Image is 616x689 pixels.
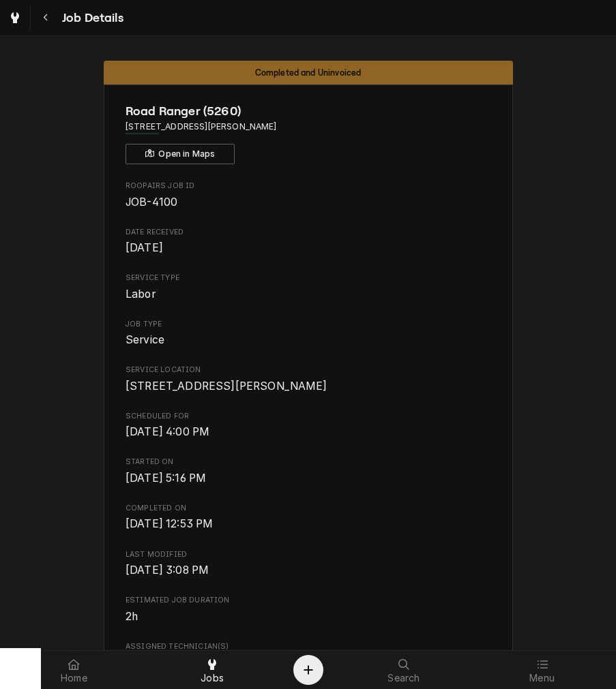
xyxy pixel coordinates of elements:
span: Search [387,673,420,684]
span: Labor [126,288,156,301]
span: [DATE] [126,241,163,254]
span: Service Location [126,378,490,395]
span: Service [126,333,164,346]
a: Menu [473,654,611,686]
div: Roopairs Job ID [126,181,490,210]
div: Date Received [126,227,490,256]
span: Started On [126,457,490,468]
span: Last Modified [126,562,490,579]
span: Date Received [126,227,490,238]
span: Job Type [126,319,490,330]
div: Completed On [126,503,490,532]
span: [DATE] 4:00 PM [126,425,209,438]
span: Service Type [126,273,490,284]
a: Go to Jobs [3,5,27,30]
div: Estimated Job Duration [126,595,490,624]
a: Home [5,654,143,686]
span: Date Received [126,240,490,256]
span: Last Modified [126,549,490,560]
span: Service Type [126,286,490,303]
span: Started On [126,470,490,487]
div: Last Modified [126,549,490,579]
span: [DATE] 5:16 PM [126,472,206,485]
div: Status [104,61,513,85]
button: Create Object [293,655,323,685]
span: Job Details [58,9,123,27]
div: Service Location [126,365,490,394]
span: Completed On [126,503,490,514]
div: Scheduled For [126,411,490,440]
span: Home [61,673,87,684]
div: Assigned Technician(s) [126,641,490,671]
span: Completed and Uninvoiced [255,68,362,77]
span: Jobs [201,673,224,684]
span: Completed On [126,516,490,532]
div: Service Type [126,273,490,302]
button: Navigate back [33,5,58,30]
button: Open in Maps [126,144,235,164]
span: Roopairs Job ID [126,194,490,211]
a: Jobs [144,654,281,686]
span: Job Type [126,332,490,348]
span: Estimated Job Duration [126,595,490,606]
span: Scheduled For [126,411,490,422]
div: Job Type [126,319,490,348]
span: JOB-4100 [126,196,177,209]
span: Menu [529,673,555,684]
span: [STREET_ADDRESS][PERSON_NAME] [126,380,327,393]
span: Roopairs Job ID [126,181,490,192]
span: [DATE] 12:53 PM [126,517,213,530]
span: Address [126,121,490,133]
div: Started On [126,457,490,486]
span: 2h [126,610,138,623]
div: Client Information [126,102,490,164]
span: Scheduled For [126,424,490,440]
span: Estimated Job Duration [126,609,490,625]
span: Name [126,102,490,121]
span: Service Location [126,365,490,376]
span: Assigned Technician(s) [126,641,490,652]
a: Search [336,654,473,686]
span: [DATE] 3:08 PM [126,564,209,577]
